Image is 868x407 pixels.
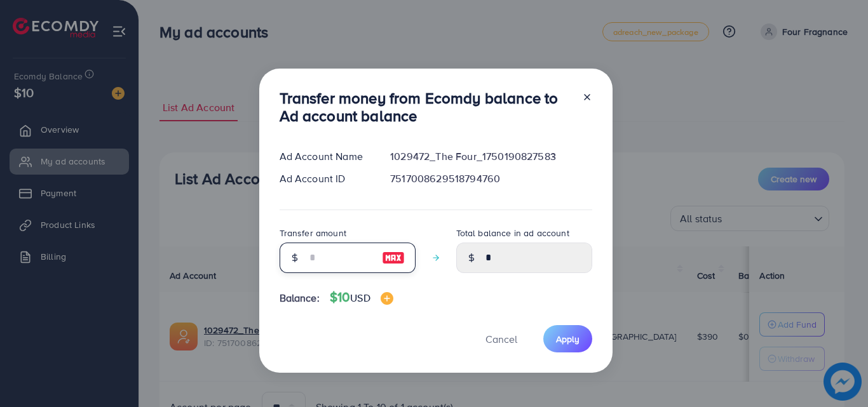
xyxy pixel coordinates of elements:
[456,227,569,239] label: Total balance in ad account
[485,332,517,346] span: Cancel
[280,227,346,239] label: Transfer amount
[380,149,602,164] div: 1029472_The Four_1750190827583
[269,149,381,164] div: Ad Account Name
[382,250,405,265] img: image
[280,291,320,305] span: Balance:
[380,171,602,186] div: 7517008629518794760
[543,325,592,352] button: Apply
[330,290,393,305] h4: $10
[470,325,533,352] button: Cancel
[381,292,393,305] img: image
[350,291,370,305] span: USD
[280,89,572,126] h3: Transfer money from Ecomdy balance to Ad account balance
[269,171,381,186] div: Ad Account ID
[556,333,580,345] span: Apply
